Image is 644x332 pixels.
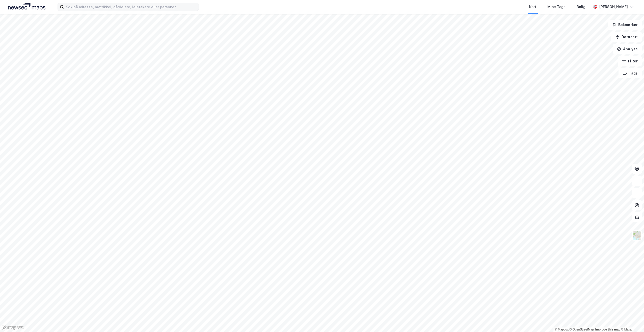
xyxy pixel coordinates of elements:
[611,32,642,42] button: Datasett
[619,68,642,78] button: Tags
[599,4,628,10] div: [PERSON_NAME]
[64,3,199,11] input: Søk på adresse, matrikkel, gårdeiere, leietakere eller personer
[619,308,644,332] div: Kontrollprogram for chat
[608,20,642,30] button: Bokmerker
[577,4,585,10] div: Bolig
[547,4,566,10] div: Mine Tags
[618,56,642,66] button: Filter
[555,328,569,331] a: Mapbox
[595,328,620,331] a: Improve this map
[529,4,536,10] div: Kart
[619,308,644,332] iframe: Chat Widget
[2,325,24,330] a: Mapbox homepage
[570,328,594,331] a: OpenStreetMap
[632,231,642,240] img: Z
[8,3,45,11] img: logo.a4113a55bc3d86da70a041830d287a7e.svg
[613,44,642,54] button: Analyse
